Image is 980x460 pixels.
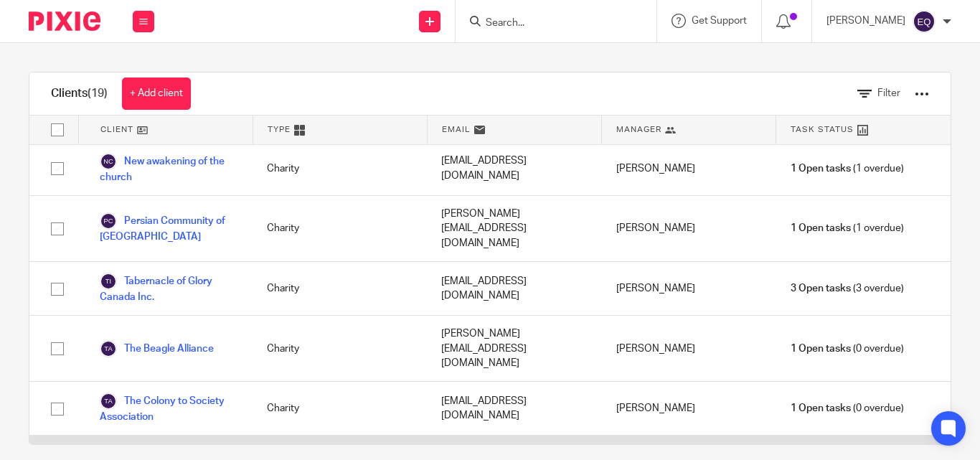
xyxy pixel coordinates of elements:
[44,116,71,144] input: Select all
[100,153,238,184] a: New awakening of the church
[100,340,214,357] a: The Beagle Alliance
[100,393,117,410] img: svg%3E
[253,316,427,381] div: Charity
[427,382,601,435] div: [EMAIL_ADDRESS][DOMAIN_NAME]
[602,196,776,261] div: [PERSON_NAME]
[100,212,117,230] img: svg%3E
[122,78,191,110] a: + Add client
[253,196,427,261] div: Charity
[88,88,108,99] span: (19)
[427,262,601,315] div: [EMAIL_ADDRESS][DOMAIN_NAME]
[100,123,133,136] span: Client
[100,212,238,244] a: Persian Community of [GEOGRAPHIC_DATA]
[602,142,776,195] div: [PERSON_NAME]
[427,316,601,381] div: [PERSON_NAME][EMAIL_ADDRESS][DOMAIN_NAME]
[51,86,108,101] h1: Clients
[913,10,936,33] img: svg%3E
[427,142,601,195] div: [EMAIL_ADDRESS][DOMAIN_NAME]
[484,17,613,30] input: Search
[791,342,904,356] span: (0 overdue)
[253,382,427,435] div: Charity
[877,88,900,98] span: Filter
[100,273,117,290] img: svg%3E
[253,142,427,195] div: Charity
[602,316,776,381] div: [PERSON_NAME]
[100,153,117,170] img: svg%3E
[791,221,904,235] span: (1 overdue)
[442,123,471,136] span: Email
[791,221,851,235] span: 1 Open tasks
[100,273,238,304] a: Tabernacle of Glory Canada Inc.
[692,16,747,26] span: Get Support
[602,382,776,435] div: [PERSON_NAME]
[791,123,854,136] span: Task Status
[29,11,100,31] img: Pixie
[791,161,851,176] span: 1 Open tasks
[268,123,291,136] span: Type
[791,342,851,356] span: 1 Open tasks
[791,401,904,416] span: (0 overdue)
[791,161,904,176] span: (1 overdue)
[602,262,776,315] div: [PERSON_NAME]
[791,281,904,296] span: (3 overdue)
[427,196,601,261] div: [PERSON_NAME][EMAIL_ADDRESS][DOMAIN_NAME]
[616,123,661,136] span: Manager
[100,340,117,357] img: svg%3E
[791,281,851,296] span: 3 Open tasks
[100,393,238,424] a: The Colony to Society Association
[826,14,905,28] p: [PERSON_NAME]
[791,401,851,416] span: 1 Open tasks
[253,262,427,315] div: Charity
